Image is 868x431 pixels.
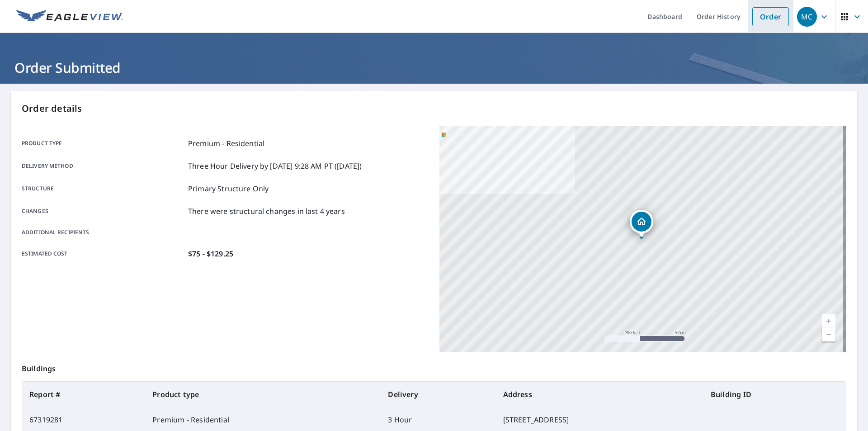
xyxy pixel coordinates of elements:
[188,248,233,259] p: $75 - $129.25
[630,210,653,238] div: Dropped pin, building 1, Residential property, 104 Willow Gln Centerville, GA 31028
[188,206,345,217] p: There were structural changes in last 4 years
[703,382,846,407] th: Building ID
[22,161,184,171] p: Delivery method
[16,10,123,24] img: EV Logo
[822,314,835,328] a: Current Level 17, Zoom In
[752,7,789,26] a: Order
[22,138,184,149] p: Product type
[22,183,184,194] p: Structure
[797,7,817,27] div: MC
[188,161,362,171] p: Three Hour Delivery by [DATE] 9:28 AM PT ([DATE])
[11,58,857,77] h1: Order Submitted
[22,352,846,381] p: Buildings
[22,102,846,115] p: Order details
[22,206,184,217] p: Changes
[22,382,145,407] th: Report #
[822,328,835,341] a: Current Level 17, Zoom Out
[496,382,703,407] th: Address
[188,183,269,194] p: Primary Structure Only
[22,248,184,259] p: Estimated cost
[145,382,381,407] th: Product type
[22,228,184,237] p: Additional recipients
[381,382,495,407] th: Delivery
[188,138,264,149] p: Premium - Residential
